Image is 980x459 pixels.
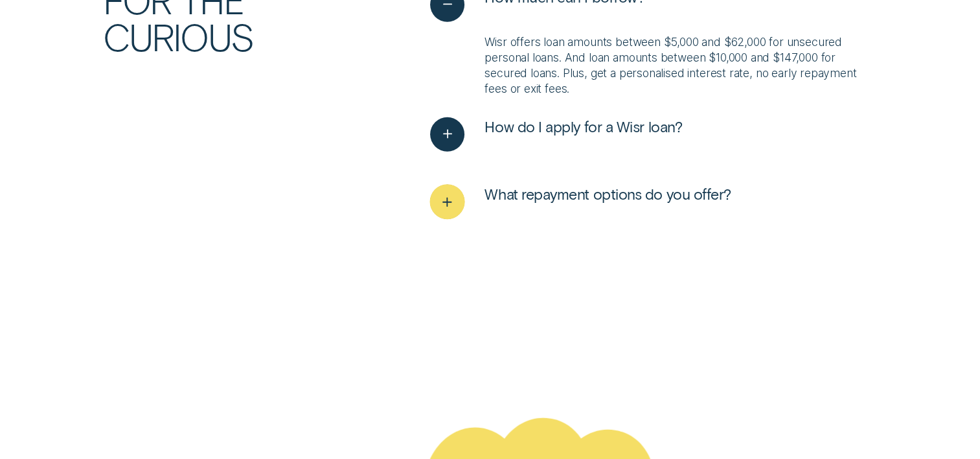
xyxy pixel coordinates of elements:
span: What repayment options do you offer? [484,185,731,204]
button: See more [430,117,682,152]
p: Wisr offers loan amounts between $5,000 and $62,000 for unsecured personal loans. And loan amount... [484,34,876,97]
div: See less [430,34,876,97]
span: How do I apply for a Wisr loan? [484,117,682,136]
button: See more [430,185,731,219]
